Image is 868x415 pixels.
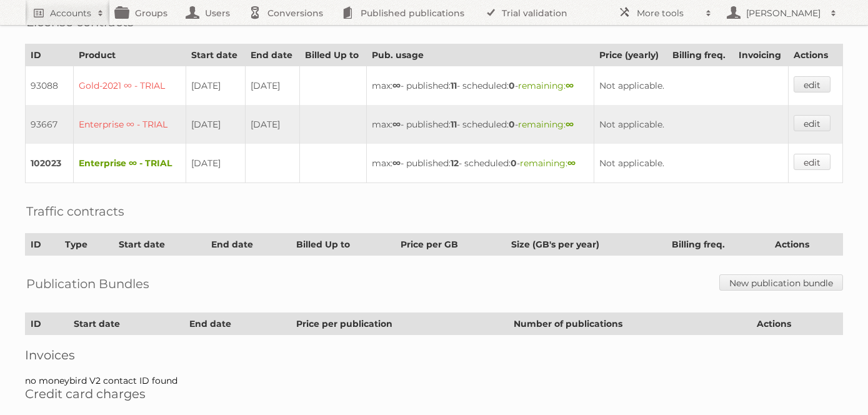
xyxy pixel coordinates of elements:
[184,313,291,335] th: End date
[25,386,843,401] h2: Credit card charges
[520,157,576,169] span: remaining:
[667,44,733,66] th: Billing freq.
[367,44,594,66] th: Pub. usage
[594,44,667,66] th: Price (yearly)
[511,157,517,169] strong: 0
[26,66,74,106] td: 93088
[26,313,69,335] th: ID
[451,157,459,169] strong: 12
[245,44,299,66] th: End date
[26,44,74,66] th: ID
[392,119,401,130] strong: ∞
[637,7,699,19] h2: More tools
[26,234,60,256] th: ID
[743,7,824,19] h2: [PERSON_NAME]
[186,144,245,183] td: [DATE]
[367,66,594,106] td: max: - published: - scheduled: -
[788,44,842,66] th: Actions
[794,76,831,92] a: edit
[60,234,114,256] th: Type
[26,105,74,144] td: 93667
[26,274,149,293] h2: Publication Bundles
[73,44,186,66] th: Product
[186,44,245,66] th: Start date
[50,7,91,19] h2: Accounts
[666,234,770,256] th: Billing freq.
[300,44,367,66] th: Billed Up to
[518,80,574,91] span: remaining:
[770,234,843,256] th: Actions
[73,105,186,144] td: Enterprise ∞ - TRIAL
[206,234,291,256] th: End date
[291,313,509,335] th: Price per publication
[392,80,401,91] strong: ∞
[367,144,594,183] td: max: - published: - scheduled: -
[719,274,843,291] a: New publication bundle
[451,80,457,91] strong: 11
[594,144,788,183] td: Not applicable.
[594,66,788,106] td: Not applicable.
[291,234,396,256] th: Billed Up to
[794,115,831,131] a: edit
[508,313,751,335] th: Number of publications
[186,105,245,144] td: [DATE]
[114,234,206,256] th: Start date
[509,119,515,130] strong: 0
[26,202,124,221] h2: Traffic contracts
[69,313,184,335] th: Start date
[794,154,831,170] a: edit
[186,66,245,106] td: [DATE]
[566,80,574,91] strong: ∞
[518,119,574,130] span: remaining:
[73,66,186,106] td: Gold-2021 ∞ - TRIAL
[733,44,788,66] th: Invoicing
[451,119,457,130] strong: 11
[367,105,594,144] td: max: - published: - scheduled: -
[25,347,843,362] h2: Invoices
[26,144,74,183] td: 102023
[396,234,506,256] th: Price per GB
[566,119,574,130] strong: ∞
[73,144,186,183] td: Enterprise ∞ - TRIAL
[245,66,299,106] td: [DATE]
[567,157,576,169] strong: ∞
[392,157,401,169] strong: ∞
[509,80,515,91] strong: 0
[245,105,299,144] td: [DATE]
[506,234,666,256] th: Size (GB's per year)
[751,313,843,335] th: Actions
[594,105,788,144] td: Not applicable.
